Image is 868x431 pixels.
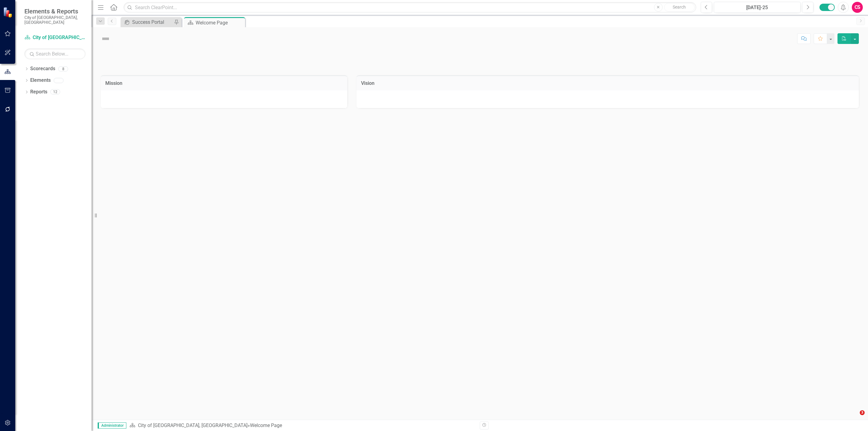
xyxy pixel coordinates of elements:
a: Reports [30,89,47,96]
button: [DATE]-25 [714,2,801,13]
span: Search [673,5,686,9]
a: City of [GEOGRAPHIC_DATA], [GEOGRAPHIC_DATA] [138,422,248,428]
button: Search [664,3,695,12]
div: 8 [58,66,68,71]
iframe: Intercom live chat [847,410,862,425]
span: Administrator [98,422,126,429]
a: Scorecards [30,65,55,72]
a: Success Portal [122,18,172,26]
button: CS [852,2,863,13]
span: 3 [860,410,865,415]
span: Elements & Reports [24,8,85,15]
div: » [129,422,475,429]
div: Success Portal [132,18,172,26]
img: Not Defined [101,34,110,44]
div: Welcome Page [250,422,282,428]
small: City of [GEOGRAPHIC_DATA], [GEOGRAPHIC_DATA] [24,15,85,25]
a: City of [GEOGRAPHIC_DATA], [GEOGRAPHIC_DATA] [24,34,85,41]
div: [DATE]-25 [716,4,798,11]
h3: Vision [361,81,854,86]
a: Elements [30,77,51,84]
div: Welcome Page [196,19,244,27]
input: Search ClearPoint... [124,2,696,13]
h3: Mission [105,81,343,86]
img: ClearPoint Strategy [3,7,14,18]
input: Search Below... [24,49,85,59]
div: 12 [50,89,60,95]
